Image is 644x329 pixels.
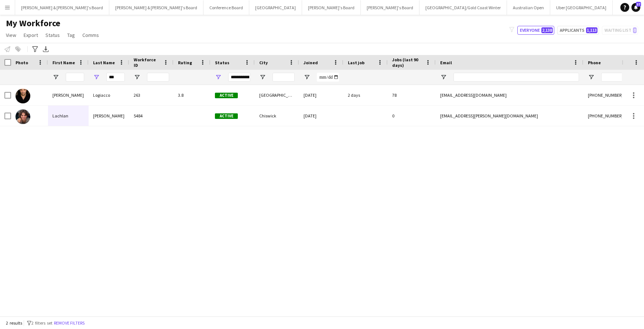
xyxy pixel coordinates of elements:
[79,30,102,40] a: Comms
[419,0,507,15] button: [GEOGRAPHIC_DATA]/Gold Coast Winter
[106,73,125,82] input: Last Name Filter Input
[317,73,339,82] input: Joined Filter Input
[174,85,210,105] div: 3.8
[550,0,613,15] button: Uber [GEOGRAPHIC_DATA]
[31,320,52,326] span: 2 filters set
[436,85,583,105] div: [EMAIL_ADDRESS][DOMAIN_NAME]
[541,27,553,33] span: 2,138
[134,74,140,80] button: Open Filter Menu
[299,106,343,126] div: [DATE]
[129,85,174,105] div: 263
[343,85,388,105] div: 2 days
[302,0,361,15] button: [PERSON_NAME]'s Board
[178,60,192,65] span: Rating
[147,73,169,82] input: Workforce ID Filter Input
[31,45,40,54] app-action-btn: Advanced filters
[517,26,554,35] button: Everyone2,138
[273,73,295,82] input: City Filter Input
[586,27,597,33] span: 1,113
[436,106,583,126] div: [EMAIL_ADDRESS][PERSON_NAME][DOMAIN_NAME]
[215,113,238,119] span: Active
[631,3,640,12] a: 37
[16,109,30,124] img: Lachlan Iacono
[64,30,78,40] a: Tag
[129,106,174,126] div: 5484
[215,93,238,98] span: Active
[66,73,84,82] input: First Name Filter Input
[134,57,160,68] span: Workforce ID
[203,0,249,15] button: Conference Board
[348,60,364,65] span: Last job
[304,74,310,80] button: Open Filter Menu
[3,30,19,40] a: View
[255,85,299,105] div: [GEOGRAPHIC_DATA]
[67,32,75,38] span: Tag
[52,74,59,80] button: Open Filter Menu
[52,319,86,327] button: Remove filters
[41,45,50,54] app-action-btn: Export XLSX
[440,74,447,80] button: Open Filter Menu
[299,85,343,105] div: [DATE]
[42,30,63,40] a: Status
[24,32,38,38] span: Export
[45,32,60,38] span: Status
[48,85,89,105] div: [PERSON_NAME]
[255,106,299,126] div: Chiswick
[259,60,268,65] span: City
[82,32,99,38] span: Comms
[588,60,601,65] span: Phone
[16,89,30,103] img: Gianluca John Logiacco
[440,60,452,65] span: Email
[89,85,129,105] div: Logiacco
[392,57,422,68] span: Jobs (last 90 days)
[215,60,229,65] span: Status
[16,60,28,65] span: Photo
[89,106,129,126] div: [PERSON_NAME]
[52,60,75,65] span: First Name
[361,0,419,15] button: [PERSON_NAME]'s Board
[249,0,302,15] button: [GEOGRAPHIC_DATA]
[453,73,579,82] input: Email Filter Input
[388,85,436,105] div: 78
[557,26,599,35] button: Applicants1,113
[388,106,436,126] div: 0
[6,32,16,38] span: View
[259,74,266,80] button: Open Filter Menu
[109,0,203,15] button: [PERSON_NAME] & [PERSON_NAME]'s Board
[15,0,109,15] button: [PERSON_NAME] & [PERSON_NAME]'s Board
[507,0,550,15] button: Australian Open
[93,60,115,65] span: Last Name
[588,74,595,80] button: Open Filter Menu
[48,106,89,126] div: Lachlan
[215,74,222,80] button: Open Filter Menu
[636,2,641,7] span: 37
[93,74,100,80] button: Open Filter Menu
[6,18,60,29] span: My Workforce
[304,60,318,65] span: Joined
[21,30,41,40] a: Export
